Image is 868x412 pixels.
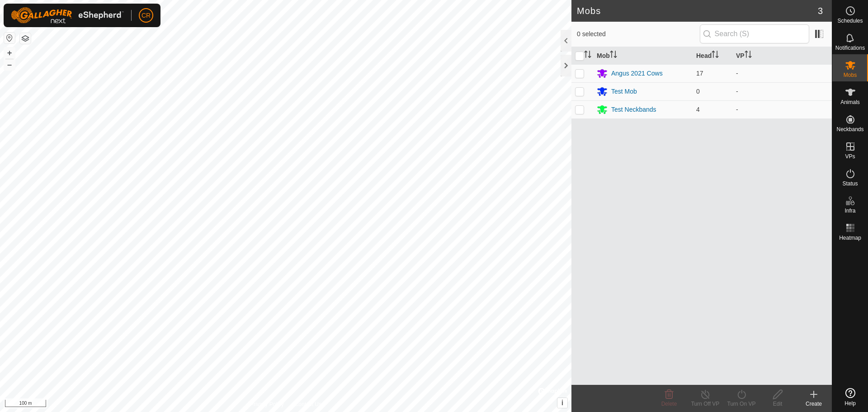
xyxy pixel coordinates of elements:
p-sorticon: Activate to sort [610,52,617,59]
span: Status [842,181,858,186]
div: Create [796,400,832,408]
th: Head [693,47,732,65]
a: Privacy Policy [250,400,284,408]
span: i [561,399,563,407]
span: Help [844,401,856,406]
td: - [732,64,832,82]
p-sorticon: Activate to sort [584,52,591,59]
div: Test Neckbands [611,105,656,114]
h2: Mobs [577,5,818,16]
span: Mobs [844,72,857,78]
th: VP [732,47,832,65]
div: Angus 2021 Cows [611,69,663,78]
span: 3 [818,4,823,18]
span: 0 selected [577,29,700,39]
span: Neckbands [836,127,863,132]
p-sorticon: Activate to sort [745,52,752,59]
input: Search (S) [700,24,809,43]
span: 4 [696,106,700,113]
span: Animals [840,99,860,105]
td: - [732,82,832,100]
span: Notifications [835,45,865,51]
span: Schedules [837,18,863,24]
div: Test Mob [611,87,637,96]
span: 17 [696,70,703,77]
a: Contact Us [295,400,321,408]
th: Mob [593,47,693,65]
button: i [557,398,567,408]
span: Infra [844,208,855,213]
div: Turn On VP [723,400,759,408]
div: Turn Off VP [687,400,723,408]
button: Reset Map [4,33,15,43]
span: 0 [696,88,700,95]
div: Edit [759,400,796,408]
span: Heatmap [839,235,861,241]
td: - [732,100,832,118]
p-sorticon: Activate to sort [712,52,719,59]
span: Delete [661,401,677,407]
span: VPs [845,154,855,159]
button: Map Layers [20,33,31,44]
img: Gallagher Logo [11,7,124,24]
button: – [4,59,15,70]
a: Help [832,384,868,410]
button: + [4,47,15,58]
span: CR [142,11,151,20]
